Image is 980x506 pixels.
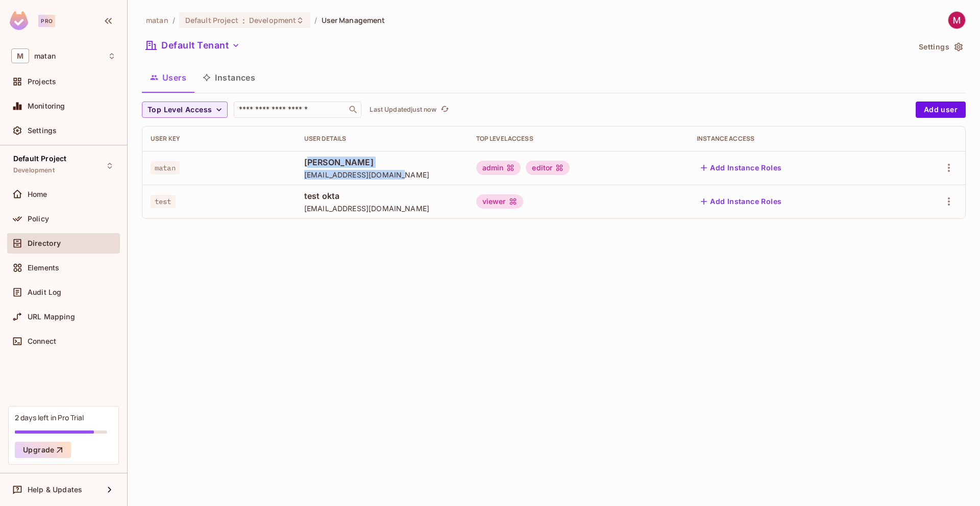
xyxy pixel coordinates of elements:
span: Click to refresh data [436,104,451,116]
span: [EMAIL_ADDRESS][DOMAIN_NAME] [304,170,460,180]
li: / [314,15,317,25]
span: Projects [28,78,56,86]
span: Default Project [13,155,66,163]
span: Development [249,15,296,25]
button: Top Level Access [142,102,228,118]
div: User Key [151,135,288,143]
li: / [173,15,175,25]
img: SReyMgAAAABJRU5ErkJggg== [10,11,28,30]
span: Default Project [185,15,238,25]
button: Settings [915,39,966,55]
button: refresh [438,104,451,116]
span: test [151,195,176,208]
span: Development [13,166,55,174]
span: Workspace: matan [34,52,56,60]
div: Top Level Access [476,135,680,143]
span: URL Mapping [28,313,75,321]
div: viewer [476,194,523,209]
span: Connect [28,337,56,345]
div: 2 days left in Pro Trial [15,413,84,422]
p: Last Updated just now [370,106,436,114]
span: [PERSON_NAME] [304,157,460,168]
div: User Details [304,135,460,143]
span: Directory [28,239,61,247]
span: Elements [28,264,59,272]
span: the active workspace [146,15,168,25]
button: Add Instance Roles [697,193,786,210]
button: Instances [194,65,263,90]
img: Matan Benjio [948,12,965,29]
span: matan [151,161,180,174]
span: Audit Log [28,288,61,296]
button: Users [142,65,194,90]
span: User Management [322,15,385,25]
div: admin [476,161,521,175]
span: Settings [28,127,57,135]
button: Upgrade [15,442,71,458]
button: Add Instance Roles [697,160,786,176]
span: : [242,16,246,24]
button: Default Tenant [142,37,244,54]
span: Policy [28,215,49,223]
span: Home [28,190,47,198]
button: Add user [916,102,966,118]
div: Instance Access [697,135,892,143]
div: Pro [38,15,55,27]
span: M [11,48,29,63]
span: Monitoring [28,102,65,110]
span: test okta [304,190,460,201]
span: Top Level Access [148,104,212,116]
div: editor [526,161,570,175]
span: refresh [440,105,449,115]
span: Help & Updates [28,486,82,494]
span: [EMAIL_ADDRESS][DOMAIN_NAME] [304,204,460,213]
